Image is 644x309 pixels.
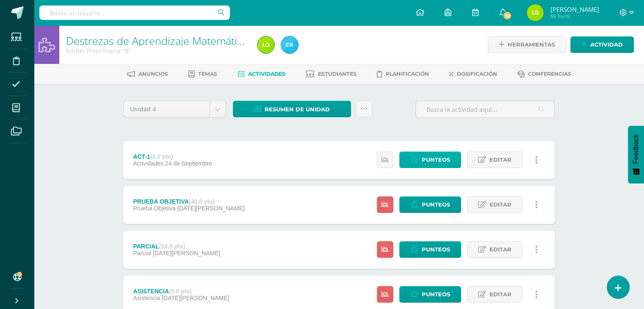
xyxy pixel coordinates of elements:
span: Herramientas [508,37,555,52]
span: Punteos [422,287,450,302]
input: Busca un usuario... [39,6,230,20]
span: Prueba Objetiva [133,205,175,212]
a: Punteos [399,152,461,168]
span: Editar [489,197,511,212]
span: Feedback [632,134,640,164]
div: ASISTENCIA [133,288,229,295]
a: Herramientas [488,36,566,53]
img: d829077fea71188f4ea6f616d71feccb.png [281,36,298,53]
a: Planificación [377,67,429,81]
span: Parcial [133,250,151,257]
a: Destrezas de Aprendizaje Matemático [66,33,249,48]
div: PARCIAL [133,243,220,250]
span: Actividades [248,71,285,77]
strong: (10.0 pts) [159,243,185,250]
a: Anuncios [127,67,168,81]
a: Resumen de unidad [233,101,351,117]
img: 6714572aa9192d6e20d2b456500099f5.png [257,36,274,53]
a: Actividad [570,36,634,53]
span: [DATE][PERSON_NAME] [162,295,229,301]
span: 12 [503,11,512,20]
div: Kinder Preprimaria 'B' [66,47,247,55]
a: Temas [188,67,217,81]
span: Punteos [422,152,450,168]
span: [PERSON_NAME] [550,5,599,14]
strong: (40.0 pts) [189,198,215,205]
strong: (8.0 pts) [150,153,173,160]
span: Mi Perfil [550,13,599,20]
span: Punteos [422,242,450,257]
span: Editar [489,152,511,168]
a: Punteos [399,196,461,213]
button: Feedback - Mostrar encuesta [628,126,644,183]
span: Estudiantes [318,71,357,77]
span: Actividad [590,37,623,52]
strong: (5.0 pts) [169,288,192,295]
a: Punteos [399,286,461,303]
span: Dosificación [457,71,497,77]
span: Asistencia [133,295,160,301]
a: Punteos [399,241,461,258]
h1: Destrezas de Aprendizaje Matemático [66,35,247,47]
a: Dosificación [449,67,497,81]
img: 6714572aa9192d6e20d2b456500099f5.png [527,4,544,21]
span: Editar [489,287,511,302]
span: Conferencias [528,71,571,77]
span: Editar [489,242,511,257]
div: PRUEBA OBJETIVA [133,198,245,205]
a: Conferencias [517,67,571,81]
span: Actividades [133,160,163,167]
span: Temas [198,71,217,77]
span: Resumen de unidad [265,102,330,117]
span: Planificación [386,71,429,77]
a: Unidad 4 [124,101,226,117]
a: Actividades [238,67,285,81]
span: Anuncios [138,71,168,77]
span: Unidad 4 [130,101,203,117]
div: ACT-1 [133,153,212,160]
span: Punteos [422,197,450,212]
span: [DATE][PERSON_NAME] [153,250,220,257]
input: Busca la actividad aquí... [416,101,554,118]
a: Estudiantes [306,67,357,81]
span: 24 de Septiembre [165,160,212,167]
span: [DATE][PERSON_NAME] [177,205,245,212]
